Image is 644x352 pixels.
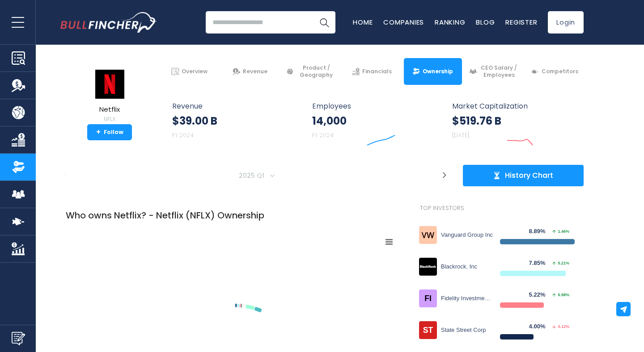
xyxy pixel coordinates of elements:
a: Ownership [404,58,462,85]
span: Financials [362,68,392,75]
h1: Who owns Netflix? - Netflix (NFLX) Ownership [60,203,409,227]
a: Overview [161,58,218,85]
span: Ownership [423,68,453,75]
small: [DATE] [452,131,469,139]
a: +Follow [87,124,132,140]
a: Revenue [221,58,279,85]
div: Fidelity Investments (FMR) [441,295,493,302]
div: Blackrock, Inc [441,263,493,271]
a: Product / Geography [282,58,340,85]
span: 2025 Q1 [77,165,432,186]
a: Employees 14,000 FY 2024 [303,94,442,151]
span: 6.98% [552,293,569,297]
img: history chart [493,172,500,179]
a: Netflix NFLX [93,69,126,125]
div: 4.00% [529,323,551,331]
img: Bullfincher logo [60,12,157,33]
strong: 14,000 [312,114,347,128]
span: Product / Geography [297,64,336,78]
div: 8.89% [529,228,551,235]
span: History Chart [505,171,553,180]
a: Companies [383,17,424,27]
img: Ownership [12,160,25,174]
span: Overview [182,68,208,75]
a: Ranking [435,17,465,27]
text: 27.35% [136,296,162,306]
a: Go to homepage [60,12,157,33]
text: 8.89% [255,261,277,271]
div: Vanguard Group Inc [441,231,493,239]
span: 1.46% [552,230,569,234]
button: < [58,165,73,186]
a: CEO Salary / Employees [465,58,523,85]
span: Revenue [172,102,294,110]
div: 7.85% [529,260,551,267]
span: CEO Salary / Employees [479,64,519,78]
strong: + [96,128,101,136]
span: 2025 Q1 [235,169,270,182]
a: Home [353,17,373,27]
strong: $519.76 B [452,114,501,128]
small: NFLX [94,115,125,123]
span: Competitors [542,68,578,75]
button: Search [313,11,335,34]
text: 7.85% [305,291,327,302]
button: > [437,165,452,186]
small: FY 2024 [312,131,334,139]
text: 5.22% [330,331,352,341]
a: Competitors [526,58,584,85]
span: Netflix [94,106,125,113]
a: Financials [343,58,401,85]
span: Market Capitalization [452,102,574,110]
div: 5.22% [529,291,551,299]
a: Market Capitalization $519.76 B [DATE] [443,94,583,151]
strong: $39.00 B [172,114,217,128]
span: Revenue [243,68,267,75]
a: Register [505,17,537,27]
span: Employees [312,102,433,110]
a: Blog [476,17,495,27]
h2: Top Investors [410,197,584,219]
a: Login [548,11,584,34]
div: State Street Corp [441,327,493,334]
span: 5.21% [552,261,569,265]
a: Revenue $39.00 B FY 2024 [163,94,303,151]
span: 0.12% [552,325,569,329]
small: FY 2024 [172,131,194,139]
